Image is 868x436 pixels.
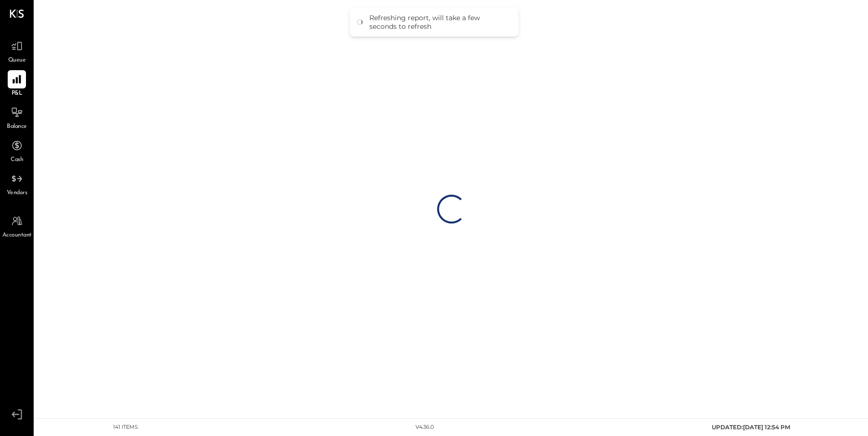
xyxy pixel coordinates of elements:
[0,170,33,198] a: Vendors
[11,156,23,164] span: Cash
[2,231,32,240] span: Accountant
[7,123,27,131] span: Balance
[0,137,33,164] a: Cash
[415,424,434,431] div: v 4.36.0
[8,56,26,65] span: Queue
[113,424,138,431] div: 141 items
[0,70,33,98] a: P&L
[0,103,33,131] a: Balance
[369,13,509,31] div: Refreshing report, will take a few seconds to refresh
[7,189,27,198] span: Vendors
[0,212,33,240] a: Accountant
[0,37,33,65] a: Queue
[712,424,790,431] span: UPDATED: [DATE] 12:54 PM
[12,89,23,98] span: P&L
